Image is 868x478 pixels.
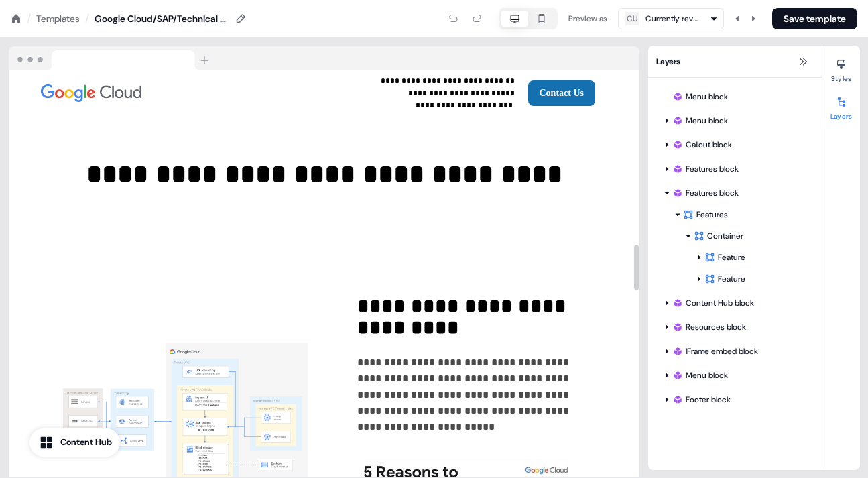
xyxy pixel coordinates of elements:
[656,341,814,362] div: IFrame embed block
[656,292,814,314] div: Content Hub block
[656,247,814,268] div: Feature
[41,84,242,102] div: Image
[656,182,814,290] div: Features blockFeaturesContainerFeatureFeature
[656,110,814,131] div: Menu block
[627,12,638,25] div: CU
[772,8,857,29] button: Save template
[672,393,808,406] div: Footer block
[656,86,814,107] div: Menu block
[656,316,814,338] div: Resources block
[672,114,808,127] div: Menu block
[85,11,89,26] div: /
[656,158,814,180] div: Features block
[648,46,822,78] div: Layers
[27,11,31,26] div: /
[36,12,80,25] a: Templates
[672,162,808,176] div: Features block
[95,12,229,25] div: Google Cloud/SAP/Technical v2.5
[704,272,808,286] div: Feature
[704,251,808,264] div: Feature
[656,204,814,290] div: FeaturesContainerFeatureFeature
[672,90,808,103] div: Menu block
[822,91,860,121] button: Layers
[672,345,808,358] div: IFrame embed block
[618,8,724,29] button: CUCurrently reviewing new employment opps
[656,268,814,290] div: Feature
[683,208,808,221] div: Features
[656,225,814,290] div: ContainerFeatureFeature
[672,369,808,382] div: Menu block
[694,229,808,243] div: Container
[656,134,814,156] div: Callout block
[528,80,596,106] button: Contact Us
[672,138,808,152] div: Callout block
[60,436,112,449] div: Content Hub
[29,428,120,457] button: Content Hub
[9,46,214,70] img: Browser topbar
[672,186,808,200] div: Features block
[672,320,808,334] div: Resources block
[645,12,699,25] div: Currently reviewing new employment opps
[656,389,814,410] div: Footer block
[822,54,860,83] button: Styles
[41,84,141,102] img: Image
[656,365,814,386] div: Menu block
[672,296,808,310] div: Content Hub block
[568,12,607,25] div: Preview as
